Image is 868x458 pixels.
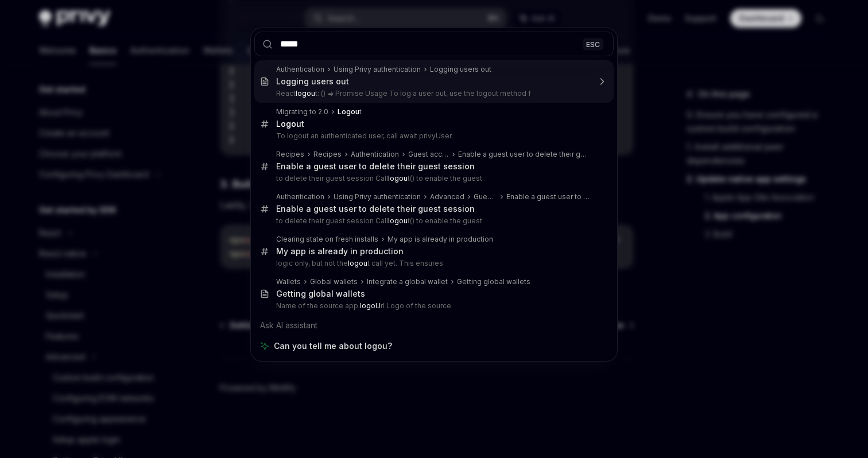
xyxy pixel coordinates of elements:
[276,216,590,226] p: to delete their guest session Call t() to enable the guest
[583,38,603,50] div: ESC
[458,150,590,159] div: Enable a guest user to delete their guest session
[276,107,328,117] div: Migrating to 2.0
[254,315,614,336] div: Ask AI assistant
[474,192,497,201] div: Guest accounts
[276,119,304,129] div: t
[408,150,449,159] div: Guest accounts
[276,235,378,244] div: Clearing state on fresh installs
[334,65,421,74] div: Using Privy authentication
[351,150,399,159] div: Authentication
[276,204,475,214] div: Enable a guest user to delete their guest session
[276,76,349,87] div: Logging users out
[276,174,590,183] p: to delete their guest session Call t() to enable the guest
[276,277,301,286] div: Wallets
[276,65,324,74] div: Authentication
[310,277,358,286] div: Global wallets
[276,161,475,172] div: Enable a guest user to delete their guest session
[388,216,408,225] b: logou
[348,259,367,267] b: logou
[457,277,530,286] div: Getting global wallets
[276,259,590,268] p: logic only, but not the t call yet. This ensures
[274,340,392,352] span: Can you tell me about logou?
[276,192,324,201] div: Authentication
[430,65,491,74] div: Logging users out
[338,107,359,116] b: Logou
[276,89,590,98] p: React t: () => Promise Usage To log a user out, use the logout method f
[276,301,590,310] p: Name of the source app. rl Logo of the source
[296,89,315,98] b: logou
[276,150,304,159] div: Recipes
[276,289,365,299] div: Getting global wallets
[334,192,421,201] div: Using Privy authentication
[276,119,301,129] b: Logou
[506,192,590,201] div: Enable a guest user to delete their guest session
[367,277,448,286] div: Integrate a global wallet
[388,174,408,183] b: logou
[387,235,493,244] div: My app is already in production
[276,246,404,257] div: My app is already in production
[360,301,381,310] b: logoU
[338,107,362,117] div: t
[313,150,342,159] div: Recipes
[430,192,464,201] div: Advanced
[276,131,590,141] p: To logout an authenticated user, call await privyUser.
